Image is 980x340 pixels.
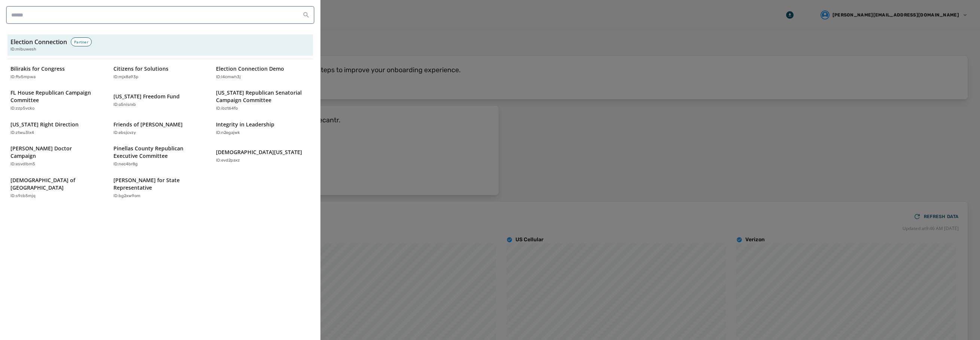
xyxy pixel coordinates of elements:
[113,130,136,136] p: ID: ebsjcvzy
[216,105,238,112] p: ID: ibzt64fo
[7,34,313,56] button: Election ConnectionPartnerID:mlbuwesh
[10,121,79,128] p: [US_STATE] Right Direction
[110,174,210,202] button: [PERSON_NAME] for State RepresentativeID:bg2xw9om
[216,65,284,73] p: Election Connection Demo
[10,193,36,199] p: ID: s9cb5mjq
[113,93,180,100] p: [US_STATE] Freedom Fund
[216,157,240,164] p: ID: evd2paxz
[7,142,107,171] button: [PERSON_NAME] Doctor CampaignID:esvdlbm5
[10,105,34,112] p: ID: zzp5vcko
[10,37,67,46] h3: Election Connection
[113,161,138,168] p: ID: nec4br8g
[7,62,107,83] button: Bilirakis for CongressID:ftv5mpwa
[10,89,97,104] p: FL House Republican Campaign Committee
[216,74,241,80] p: ID: l4cmwh3j
[216,121,274,128] p: Integrity in Leadership
[213,142,313,171] button: [DEMOGRAPHIC_DATA][US_STATE]ID:evd2paxz
[113,102,136,108] p: ID: o5nisrxb
[110,142,210,171] button: Pinellas County Republican Executive CommitteeID:nec4br8g
[213,86,313,115] button: [US_STATE] Republican Senatorial Campaign CommitteeID:ibzt64fo
[110,118,210,139] button: Friends of [PERSON_NAME]ID:ebsjcvzy
[216,89,302,104] p: [US_STATE] Republican Senatorial Campaign Committee
[113,177,200,192] p: [PERSON_NAME] for State Representative
[10,130,34,136] p: ID: ztwu3lx4
[113,193,140,199] p: ID: bg2xw9om
[110,86,210,115] button: [US_STATE] Freedom FundID:o5nisrxb
[10,177,97,192] p: [DEMOGRAPHIC_DATA] of [GEOGRAPHIC_DATA]
[7,118,107,139] button: [US_STATE] Right DirectionID:ztwu3lx4
[216,148,302,156] p: [DEMOGRAPHIC_DATA][US_STATE]
[213,118,313,139] button: Integrity in LeadershipID:n2egajwk
[213,62,313,83] button: Election Connection DemoID:l4cmwh3j
[216,130,240,136] p: ID: n2egajwk
[7,174,107,202] button: [DEMOGRAPHIC_DATA] of [GEOGRAPHIC_DATA]ID:s9cb5mjq
[10,65,65,73] p: Bilirakis for Congress
[7,86,107,115] button: FL House Republican Campaign CommitteeID:zzp5vcko
[113,65,168,73] p: Citizens for Solutions
[10,46,36,53] span: ID: mlbuwesh
[113,74,139,80] p: ID: mjx8a93p
[113,121,183,128] p: Friends of [PERSON_NAME]
[110,62,210,83] button: Citizens for SolutionsID:mjx8a93p
[71,37,92,46] div: Partner
[10,161,35,168] p: ID: esvdlbm5
[10,74,36,80] p: ID: ftv5mpwa
[113,145,200,160] p: Pinellas County Republican Executive Committee
[10,145,97,160] p: [PERSON_NAME] Doctor Campaign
